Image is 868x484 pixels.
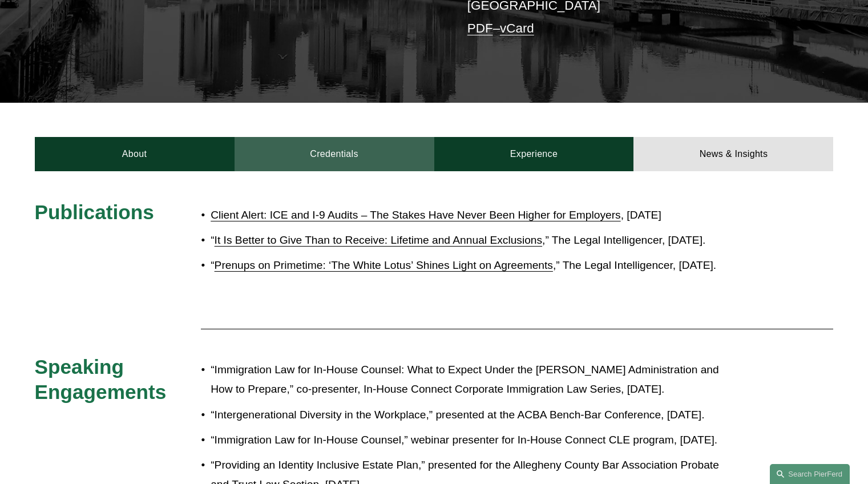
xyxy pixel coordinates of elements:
a: vCard [500,21,534,35]
p: “Immigration Law for In-House Counsel,” webinar presenter for In-House Connect CLE program, [DATE]. [211,430,733,450]
p: “ ,” The Legal Intelligencer, [DATE]. [211,231,733,251]
a: Search this site [770,464,850,484]
p: “Immigration Law for In-House Counsel: What to Expect Under the [PERSON_NAME] Administration and ... [211,360,733,400]
a: News & Insights [633,137,833,171]
a: It Is Better to Give Than to Receive: Lifetime and Annual Exclusions [215,234,543,246]
p: “ ,” The Legal Intelligencer, [DATE]. [211,256,733,276]
span: Speaking Engagements [35,356,167,403]
span: Publications [35,201,154,223]
p: , [DATE] [211,205,733,225]
p: “Intergenerational Diversity in the Workplace,” presented at the ACBA Bench-Bar Conference, [DATE]. [211,405,733,425]
a: About [35,137,235,171]
a: Experience [434,137,634,171]
a: Credentials [235,137,434,171]
a: Prenups on Primetime: ‘The White Lotus’ Shines Light on Agreements [215,259,553,271]
a: Client Alert: ICE and I-9 Audits – The Stakes Have Never Been Higher for Employers [211,209,620,221]
a: PDF [467,21,493,35]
